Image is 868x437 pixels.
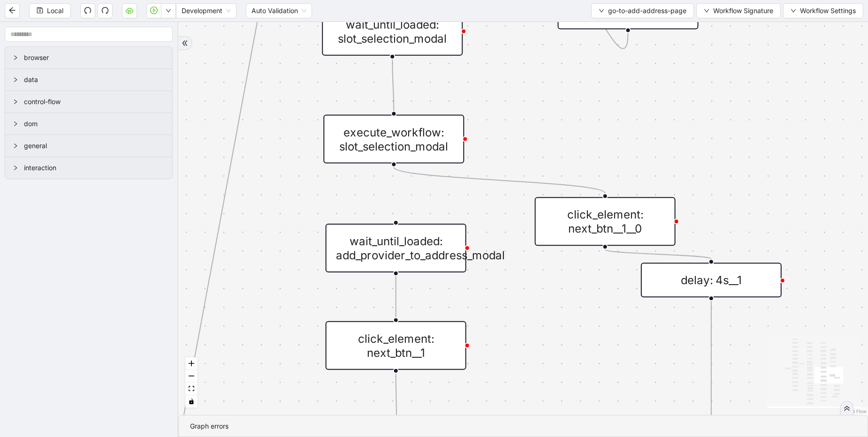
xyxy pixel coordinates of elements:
[392,60,394,111] g: Edge from wait_until_loaded: slot_selection_modal to execute_workflow: slot_selection_modal
[185,370,198,383] button: zoom out
[605,249,711,259] g: Edge from click_element: next_btn__1__0 to delay: 4s__1
[24,163,165,173] span: interaction
[5,91,172,113] div: control-flow
[126,7,133,14] span: cloud-server
[394,167,605,194] g: Edge from execute_workflow: slot_selection_modal to click_element: next_btn__1__0
[84,7,91,14] span: undo
[5,3,20,18] button: arrow-left
[24,97,165,107] span: control-flow
[29,3,71,18] button: saveLocal
[5,157,172,179] div: interaction
[783,3,863,18] button: downWorkflow Settings
[13,77,18,83] span: right
[800,6,856,16] span: Workflow Settings
[535,197,676,246] div: click_element: next_btn__1__0
[37,7,43,14] span: save
[101,7,109,14] span: redo
[322,7,463,56] div: wait_until_loaded: slot_selection_modal
[713,6,773,16] span: Workflow Signature
[599,8,604,14] span: down
[696,3,781,18] button: downWorkflow Signature
[161,3,176,18] button: down
[13,165,18,171] span: right
[24,53,165,63] span: browser
[704,8,709,14] span: down
[166,8,171,14] span: down
[47,6,63,16] span: Local
[844,405,850,412] span: double-right
[791,8,796,14] span: down
[608,6,686,16] span: go-to-add-address-page
[251,4,306,18] span: Auto Validation
[182,40,188,46] span: double-right
[13,121,18,127] span: right
[190,421,856,431] div: Graph errors
[323,115,464,164] div: execute_workflow: slot_selection_modal
[5,69,172,90] div: data
[24,141,165,151] span: general
[326,321,466,370] div: click_element: next_btn__1
[591,3,694,18] button: downgo-to-add-address-page
[146,3,161,18] button: play-circle
[185,383,198,395] button: fit view
[5,47,172,68] div: browser
[182,4,231,18] span: Development
[185,395,198,408] button: toggle interactivity
[80,3,95,18] button: undo
[5,113,172,135] div: dom
[326,224,466,272] div: wait_until_loaded: add_provider_to_address_modal
[13,143,18,149] span: right
[842,408,867,414] a: React Flow attribution
[641,263,782,297] div: delay: 4s__1
[396,374,396,422] g: Edge from click_element: next_btn__1 to wait_until_loaded: notice_modal
[5,135,172,157] div: general
[185,357,198,370] button: zoom in
[24,119,165,129] span: dom
[8,7,16,14] span: arrow-left
[98,3,113,18] button: redo
[122,3,137,18] button: cloud-server
[13,99,18,105] span: right
[13,55,18,60] span: right
[150,7,158,14] span: play-circle
[24,75,165,85] span: data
